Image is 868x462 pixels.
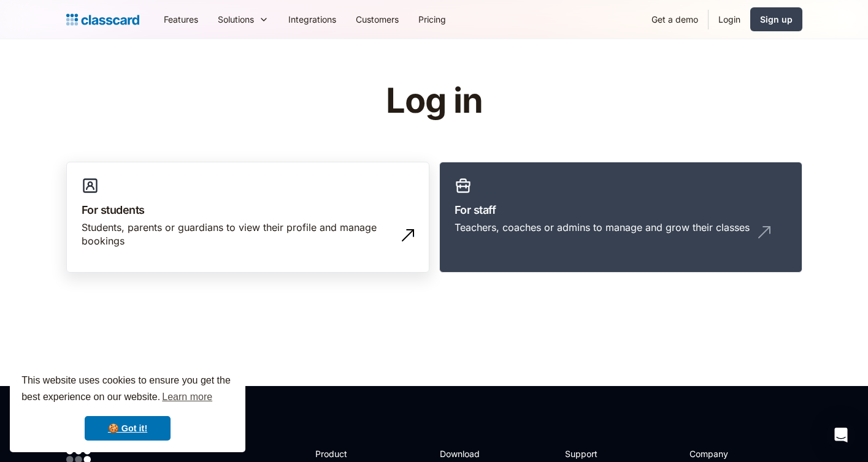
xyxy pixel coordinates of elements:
[440,447,490,460] h2: Download
[21,373,234,406] span: This website uses cookies to ensure you get the best experience on our website.
[709,6,750,33] a: Login
[10,362,245,452] div: cookieconsent
[346,6,409,33] a: Customers
[750,7,802,31] a: Sign up
[565,447,615,460] h2: Support
[154,6,208,33] a: Features
[409,6,456,33] a: Pricing
[82,221,390,248] div: Students, parents or guardians to view their profile and manage bookings
[160,388,214,406] a: learn more about cookies
[82,202,414,218] h3: For students
[826,420,856,450] div: Open Intercom Messenger
[689,447,771,460] h2: Company
[66,11,139,28] a: home
[218,13,254,26] div: Solutions
[278,6,346,33] a: Integrations
[439,162,802,273] a: For staffTeachers, coaches or admins to manage and grow their classes
[66,162,429,273] a: For studentsStudents, parents or guardians to view their profile and manage bookings
[642,6,708,33] a: Get a demo
[315,447,381,460] h2: Product
[85,416,171,441] a: dismiss cookie message
[455,202,787,218] h3: For staff
[239,82,629,120] h1: Log in
[455,221,750,234] div: Teachers, coaches or admins to manage and grow their classes
[760,13,793,26] div: Sign up
[208,6,278,33] div: Solutions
